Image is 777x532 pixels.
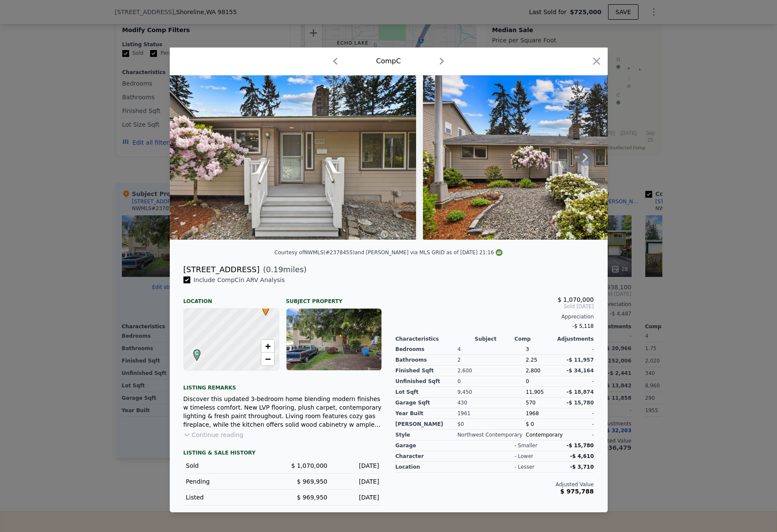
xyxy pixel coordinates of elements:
div: Contemporary [526,430,563,440]
div: Pending [186,477,276,486]
div: 9,450 [458,387,526,398]
span: + [265,341,270,351]
div: - [563,430,594,440]
div: garage [396,440,475,451]
div: LISTING & SALE HISTORY [183,449,382,458]
div: Appreciation [396,313,594,320]
div: Characteristics [396,336,475,342]
span: -$ 34,164 [567,368,594,374]
div: 2.25 [526,355,563,366]
div: [PERSON_NAME] [396,419,458,430]
div: - lower [514,453,533,460]
div: [DATE] [334,493,379,502]
span: $ 1,070,000 [558,296,594,303]
span: $ 1,070,000 [291,462,328,469]
div: Subject Property [286,291,382,305]
div: Year Built [396,408,458,419]
span: 0.19 [266,265,283,274]
div: $0 [458,419,526,430]
div: character [396,451,475,462]
div: Comp C [376,56,401,66]
span: -$ 15,780 [567,443,594,449]
div: Location [183,291,279,305]
div: Bedrooms [396,344,458,355]
div: Garage Sqft [396,398,458,408]
div: Adjusted Value [396,481,594,488]
span: 11,905 [526,389,544,395]
div: Subject [475,336,514,342]
div: Listed [186,493,276,502]
div: • [260,304,265,309]
span: C [191,349,203,357]
div: - [563,344,594,355]
span: -$ 11,957 [567,357,594,363]
span: $ 969,950 [297,478,327,485]
span: 2,800 [526,368,541,374]
div: Unfinished Sqft [396,376,458,387]
div: - [563,376,594,387]
span: 0 [526,378,529,384]
div: Finished Sqft [396,366,458,376]
div: 4 [458,344,526,355]
div: [STREET_ADDRESS] [183,264,260,276]
div: 2 [458,355,526,366]
span: Sold [DATE] [396,303,594,310]
span: -$ 18,874 [567,389,594,395]
span: -$ 15,780 [567,400,594,406]
div: C [191,349,196,354]
img: Property Img [423,75,669,240]
div: [DATE] [334,477,379,486]
div: 2,600 [458,366,526,376]
span: 3 [526,346,529,352]
div: - lesser [514,464,535,470]
span: $ 0 [526,421,534,427]
div: Listing remarks [183,377,382,391]
div: Courtesy of NWMLS (#2378455) and [PERSON_NAME] via MLS GRID as of [DATE] 21:16 [275,250,502,256]
div: Bathrooms [396,355,458,366]
span: ( miles) [260,264,307,276]
span: -$ 4,610 [570,453,594,459]
button: Continue reading [183,431,244,439]
span: − [265,354,270,364]
div: 430 [458,398,526,408]
div: Lot Sqft [396,387,458,398]
div: 0 [458,376,526,387]
div: Adjustments [554,336,594,342]
span: $ 969,950 [297,494,327,501]
div: location [396,462,475,473]
a: Zoom in [261,340,274,353]
div: Style [396,430,458,440]
span: -$ 5,118 [572,323,594,329]
div: Sold [186,461,276,470]
span: Include Comp C in ARV Analysis [190,276,289,283]
div: - [563,408,594,419]
div: Northwest Contemporary [458,430,526,440]
span: -$ 3,710 [570,464,594,470]
div: 1968 [526,408,563,419]
a: Zoom out [261,353,274,366]
img: Property Img [170,75,416,240]
div: Comp [514,336,554,342]
span: $ 975,788 [560,488,594,495]
div: 1961 [458,408,526,419]
span: 570 [526,400,536,406]
img: NWMLS Logo [496,249,502,256]
div: Discover this updated 3-bedroom home blending modern finishes w timeless comfort. New LVP floorin... [183,395,382,429]
div: [DATE] [334,461,379,470]
div: - smaller [514,442,538,449]
div: - [563,419,594,430]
